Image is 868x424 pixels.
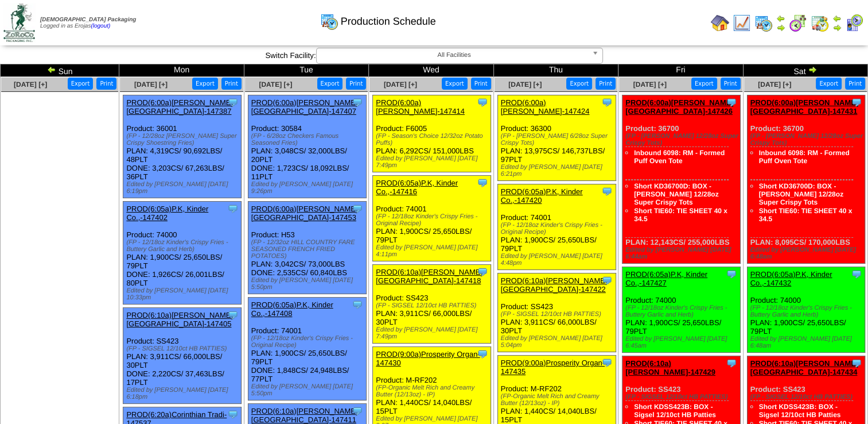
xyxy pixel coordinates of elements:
div: (FP - 12/18oz Kinder's Crispy Fries - Buttery Garlic and Herb) [625,304,740,318]
div: (FP - SIGSEL 12/10ct HB PATTIES) [501,311,616,318]
div: Edited by [PERSON_NAME] [DATE] 6:21pm [501,164,616,178]
button: Export [192,78,218,90]
a: Short KD36700D: BOX - [PERSON_NAME] 12/28oz Super Crispy Tots [634,182,718,206]
div: Edited by [PERSON_NAME] [DATE] 5:04pm [501,335,616,349]
div: Product: H53 PLAN: 3,042CS / 73,000LBS DONE: 2,535CS / 60,840LBS [248,202,366,294]
div: Edited by [PERSON_NAME] [DATE] 4:11pm [376,244,491,258]
div: (FP - 12/28oz [PERSON_NAME] Super Crispy Shoestring Fries) [126,133,241,147]
img: Tooltip [352,203,363,214]
a: PROD(6:00a)[PERSON_NAME][GEOGRAPHIC_DATA]-147453 [251,205,358,222]
img: arrowleft.gif [776,14,785,23]
a: (logout) [91,23,110,29]
div: Product: 36700 PLAN: 12,143CS / 255,000LBS [622,95,741,264]
div: Edited by [PERSON_NAME] [DATE] 7:49pm [376,326,491,340]
div: Product: SS423 PLAN: 3,911CS / 66,000LBS / 30PLT DONE: 2,220CS / 37,463LBS / 17PLT [123,308,242,404]
img: Tooltip [477,97,488,108]
span: Logged in as Erojas [40,17,136,29]
img: calendarcustomer.gif [845,14,863,32]
a: Short KDSS423B: BOX - Sigsel 12/10ct HB Patties [634,403,716,419]
img: Tooltip [477,348,488,360]
div: (FP - [PERSON_NAME] 12/28oz Super Crispy Tots) [625,133,740,147]
img: home.gif [711,14,729,32]
div: (FP - 12/32oz HILL COUNTRY FARE SEASONED FRENCH FRIED POTATOES) [251,239,366,260]
img: Tooltip [227,309,239,321]
a: PROD(6:05a)P.K, Kinder Co.,-147416 [376,179,458,196]
div: Product: SS423 PLAN: 3,911CS / 66,000LBS / 30PLT [497,273,616,352]
div: Product: 74000 PLAN: 1,900CS / 25,650LBS / 79PLT [747,267,865,353]
img: Tooltip [851,268,862,280]
div: Product: SS423 PLAN: 3,911CS / 66,000LBS / 30PLT [373,265,491,344]
td: Wed [369,64,493,77]
img: Tooltip [227,203,239,214]
a: Short KDSS423B: BOX - Sigsel 12/10ct HB Patties [759,403,841,419]
img: Tooltip [726,97,737,108]
a: PROD(6:00a)[PERSON_NAME]-147414 [376,98,465,115]
a: Short TIE60: TIE SHEET 40 x 34.5 [759,207,853,223]
div: (FP - SIGSEL 12/10ct HB PATTIES) [625,394,740,400]
button: Export [816,78,842,90]
button: Print [721,78,741,90]
td: Sun [1,64,119,77]
span: [DATE] [+] [508,80,542,88]
img: Tooltip [227,97,239,108]
div: Edited by [PERSON_NAME] [DATE] 6:45am [625,336,740,349]
img: zoroco-logo-small.webp [3,3,35,42]
div: Product: 30584 PLAN: 3,048CS / 32,000LBS / 20PLT DONE: 1,723CS / 18,092LBS / 11PLT [248,95,366,198]
div: Product: 74001 PLAN: 1,900CS / 25,650LBS / 79PLT [497,184,616,270]
div: (FP-Organic Melt Rich and Creamy Butter (12/13oz) - IP) [376,384,491,398]
div: (FP - [PERSON_NAME] 6/28oz Super Crispy Tots) [501,133,616,147]
button: Export [566,78,592,90]
a: PROD(6:05a)P.K, Kinder Co.,-147402 [126,205,208,222]
div: (FP - 12/18oz Kinder's Crispy Fries - Original Recipe) [251,335,366,349]
img: Tooltip [601,186,613,197]
a: PROD(6:00a)[PERSON_NAME][GEOGRAPHIC_DATA]-147426 [625,98,734,115]
div: Product: 74001 PLAN: 1,900CS / 25,650LBS / 79PLT [373,176,491,261]
a: PROD(6:05a)P.K, Kinder Co.,-147432 [750,270,832,287]
button: Export [68,78,94,90]
div: (FP - 12/18oz Kinder's Crispy Fries - Buttery Garlic and Herb) [126,239,241,253]
div: Edited by [PERSON_NAME] [DATE] 5:50pm [251,383,366,397]
div: Edited by [PERSON_NAME] [DATE] 9:26pm [251,181,366,195]
span: [DEMOGRAPHIC_DATA] Packaging [40,17,136,23]
img: calendarprod.gif [320,12,338,30]
img: Tooltip [601,275,613,286]
img: calendarinout.gif [811,14,829,32]
span: [DATE] [+] [384,80,417,88]
a: PROD(6:10a)[PERSON_NAME][GEOGRAPHIC_DATA]-147405 [126,311,233,328]
div: Edited by [PERSON_NAME] [DATE] 10:33pm [126,287,241,301]
img: Tooltip [726,357,737,369]
img: arrowright.gif [776,23,785,32]
img: arrowright.gif [808,65,817,74]
a: [DATE] [+] [633,80,667,88]
a: PROD(6:10a)[PERSON_NAME]-147429 [625,359,715,376]
div: Edited by [PERSON_NAME] [DATE] 4:48pm [501,253,616,267]
div: Edited by [PERSON_NAME] [DATE] 6:18pm [126,387,241,400]
a: PROD(6:10a)[PERSON_NAME][GEOGRAPHIC_DATA]-147418 [376,268,482,285]
div: Edited by [PERSON_NAME] [DATE] 7:49pm [376,155,491,169]
img: Tooltip [352,299,363,310]
div: (FP - 12/18oz Kinder's Crispy Fries - Buttery Garlic and Herb) [750,304,865,318]
a: PROD(6:05a)P.K, Kinder Co.,-147420 [501,187,583,205]
img: Tooltip [227,408,239,420]
button: Print [471,78,491,90]
button: Print [845,78,865,90]
img: arrowright.gif [832,23,842,32]
img: Tooltip [477,177,488,188]
img: calendarblend.gif [789,14,807,32]
div: Edited by [PERSON_NAME] [DATE] 5:50pm [251,277,366,291]
td: Tue [244,64,368,77]
img: Tooltip [851,97,862,108]
a: [DATE] [+] [14,80,47,88]
img: arrowleft.gif [832,14,842,23]
a: [DATE] [+] [758,80,791,88]
div: Product: 36300 PLAN: 13,975CS / 146,737LBS / 97PLT [497,95,616,181]
img: Tooltip [601,357,613,368]
button: Print [96,78,116,90]
a: PROD(6:05a)P.K, Kinder Co.,-147408 [251,300,333,318]
a: PROD(6:00a)[PERSON_NAME][GEOGRAPHIC_DATA]-147387 [126,98,233,115]
img: Tooltip [601,97,613,108]
div: (FP - SIGSEL 12/10ct HB PATTIES) [376,302,491,309]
